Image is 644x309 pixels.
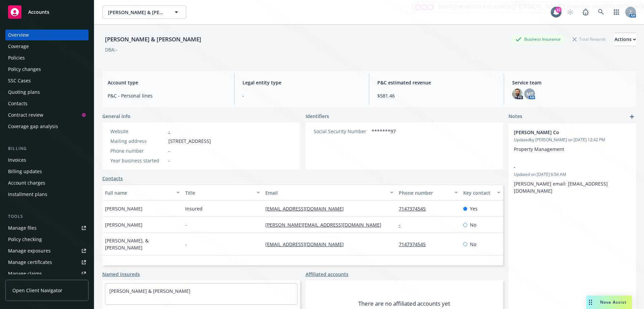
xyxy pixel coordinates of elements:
[108,79,226,86] span: Account type
[614,33,636,46] button: Actions
[28,9,49,15] span: Accounts
[306,271,348,278] a: Affiliated accounts
[5,245,89,256] a: Manage exposures
[5,257,89,268] a: Manage certificates
[265,241,349,247] a: [EMAIL_ADDRESS][DOMAIN_NAME]
[5,178,89,188] a: Account charges
[265,205,349,212] a: [EMAIL_ADDRESS][DOMAIN_NAME]
[555,7,561,13] div: 22
[377,79,496,86] span: P&C estimated revenue
[399,205,431,212] a: 7147374545
[314,128,369,135] div: Social Security Number
[5,223,89,233] a: Manage files
[508,123,636,158] div: [PERSON_NAME] CoUpdatedby [PERSON_NAME] on [DATE] 12:42 PMProperty Management
[8,110,43,120] div: Contract review
[263,185,396,201] button: Email
[102,35,204,44] div: [PERSON_NAME] & [PERSON_NAME]
[5,155,89,165] a: Invoices
[105,189,172,196] div: Full name
[265,222,387,228] a: [PERSON_NAME][EMAIL_ADDRESS][DOMAIN_NAME]
[5,41,89,52] a: Coverage
[105,46,117,53] div: DBA: -
[8,166,42,177] div: Billing updates
[594,5,608,19] a: Search
[514,181,608,194] span: [PERSON_NAME] email: [EMAIL_ADDRESS][DOMAIN_NAME]
[8,41,29,52] div: Coverage
[579,5,592,19] a: Report a Bug
[8,223,37,233] div: Manage files
[8,52,25,63] div: Policies
[102,185,182,201] button: Full name
[5,189,89,200] a: Installment plans
[396,185,460,201] button: Phone number
[306,113,329,120] span: Identifiers
[12,287,62,294] span: Open Client Navigator
[168,138,211,145] span: [STREET_ADDRESS]
[628,113,636,121] a: add
[110,157,166,164] div: Year business started
[110,138,166,145] div: Mailing address
[5,64,89,75] a: Policy changes
[168,147,170,154] span: -
[514,129,613,136] span: [PERSON_NAME] Co
[185,241,187,248] span: -
[514,163,613,170] span: -
[8,245,51,256] div: Manage exposures
[8,234,42,245] div: Policy checking
[109,288,191,294] a: [PERSON_NAME] & [PERSON_NAME]
[102,113,130,120] span: General info
[508,113,522,121] span: Notes
[185,189,253,196] div: Title
[514,171,631,178] span: Updated on [DATE] 6:54 AM
[377,92,496,99] span: $581.46
[470,205,478,212] span: Yes
[586,296,595,309] div: Drag to move
[8,178,45,188] div: Account charges
[614,33,636,46] div: Actions
[102,5,186,19] button: [PERSON_NAME] & [PERSON_NAME]
[8,268,42,279] div: Manage claims
[470,221,476,228] span: No
[110,128,166,135] div: Website
[5,52,89,63] a: Policies
[168,157,170,164] span: -
[399,241,431,247] a: 7147374545
[563,5,577,19] a: Start snowing
[526,90,533,98] span: MT
[265,189,386,196] div: Email
[105,205,143,212] span: [PERSON_NAME]
[8,155,26,165] div: Invoices
[8,257,52,268] div: Manage certificates
[514,137,631,143] span: Updated by [PERSON_NAME] on [DATE] 12:42 PM
[8,30,29,40] div: Overview
[512,88,523,99] img: photo
[108,9,166,16] span: [PERSON_NAME] & [PERSON_NAME]
[243,92,361,99] span: -
[5,3,89,22] a: Accounts
[8,121,58,132] div: Coverage gap analysis
[399,189,450,196] div: Phone number
[5,87,89,98] a: Quoting plans
[5,213,89,220] div: Tools
[8,189,47,200] div: Installment plans
[5,121,89,132] a: Coverage gap analysis
[470,241,476,248] span: No
[8,64,41,75] div: Policy changes
[105,221,143,228] span: [PERSON_NAME]
[569,35,609,43] div: Total Rewards
[182,185,263,201] button: Title
[5,110,89,120] a: Contract review
[102,271,140,278] a: Named insureds
[168,128,170,134] a: -
[463,189,493,196] div: Key contact
[110,147,166,154] div: Phone number
[185,205,203,212] span: Insured
[508,158,636,200] div: -Updated on [DATE] 6:54 AM[PERSON_NAME] email: [EMAIL_ADDRESS][DOMAIN_NAME]
[8,87,40,98] div: Quoting plans
[108,92,226,99] span: P&C - Personal lines
[5,30,89,40] a: Overview
[185,221,187,228] span: -
[5,268,89,279] a: Manage claims
[461,185,503,201] button: Key contact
